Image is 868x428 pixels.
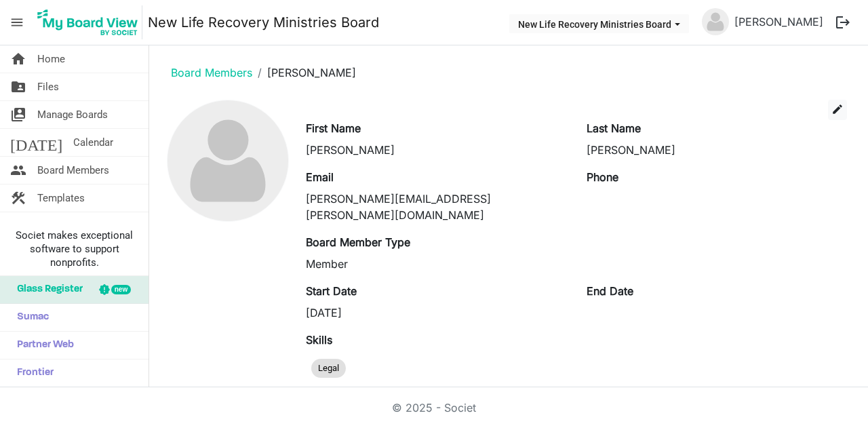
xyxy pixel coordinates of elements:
[10,129,62,156] span: [DATE]
[37,101,108,128] span: Manage Boards
[6,229,142,269] span: Societ makes exceptional software to support nonprofits.
[33,5,148,39] a: My Board View Logo
[306,120,361,136] label: First Name
[829,8,857,37] button: logout
[306,169,334,185] label: Email
[587,142,847,158] div: [PERSON_NAME]
[37,73,59,100] span: Files
[4,9,30,35] span: menu
[171,66,252,79] a: Board Members
[702,8,729,35] img: no-profile-picture.svg
[831,103,844,115] span: edit
[10,45,26,73] span: home
[306,305,566,321] div: [DATE]
[33,5,142,39] img: My Board View Logo
[10,332,74,359] span: Partner Web
[10,184,26,212] span: construction
[587,283,633,299] label: End Date
[37,184,85,212] span: Templates
[306,191,566,223] div: [PERSON_NAME][EMAIL_ADDRESS][PERSON_NAME][DOMAIN_NAME]
[148,9,379,36] a: New Life Recovery Ministries Board
[73,129,113,156] span: Calendar
[10,359,54,387] span: Frontier
[729,8,829,35] a: [PERSON_NAME]
[306,332,332,348] label: Skills
[10,304,49,331] span: Sumac
[828,100,847,120] button: edit
[392,401,476,414] a: © 2025 - Societ
[306,256,566,272] div: Member
[587,120,641,136] label: Last Name
[509,14,689,33] button: New Life Recovery Ministries Board dropdownbutton
[10,276,83,303] span: Glass Register
[167,100,288,221] img: no-profile-picture.svg
[10,73,26,100] span: folder_shared
[10,101,26,128] span: switch_account
[306,142,566,158] div: [PERSON_NAME]
[111,285,131,294] div: new
[252,64,356,81] li: [PERSON_NAME]
[306,283,357,299] label: Start Date
[37,45,65,73] span: Home
[10,157,26,184] span: people
[37,157,109,184] span: Board Members
[306,234,410,250] label: Board Member Type
[587,169,618,185] label: Phone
